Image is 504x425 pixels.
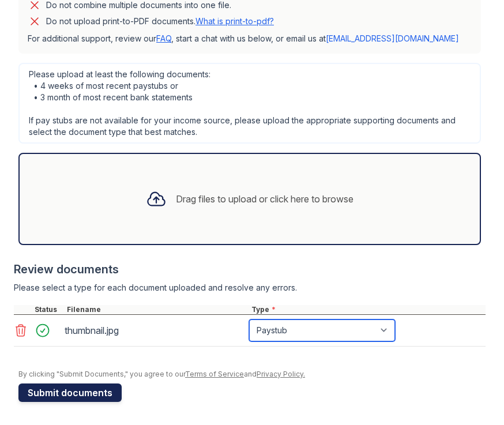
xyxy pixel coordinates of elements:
div: Review documents [14,261,486,277]
div: By clicking "Submit Documents," you agree to our and [18,370,486,379]
a: FAQ [156,33,171,43]
div: thumbnail.jpg [65,321,245,340]
div: Please select a type for each document uploaded and resolve any errors. [14,282,486,294]
div: Please upload at least the following documents: • 4 weeks of most recent paystubs or • 3 month of... [18,63,481,144]
a: [EMAIL_ADDRESS][DOMAIN_NAME] [326,33,459,43]
div: Status [32,305,65,314]
a: Privacy Policy. [257,370,305,378]
a: What is print-to-pdf? [195,16,274,26]
p: For additional support, review our , start a chat with us below, or email us at [28,33,472,44]
div: Filename [65,305,249,314]
div: Type [249,305,486,314]
a: Terms of Service [185,370,244,378]
p: Do not upload print-to-PDF documents. [46,16,274,27]
div: Drag files to upload or click here to browse [176,192,353,206]
button: Submit documents [18,383,122,402]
